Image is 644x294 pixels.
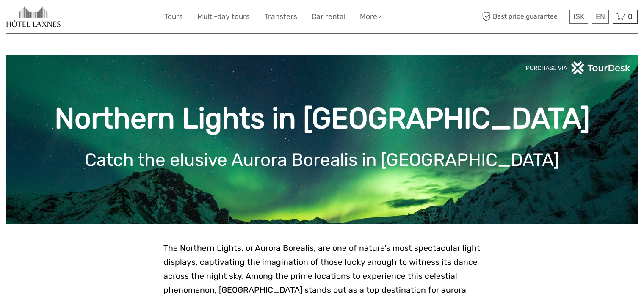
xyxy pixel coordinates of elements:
a: Tours [164,11,183,23]
div: EN [592,10,609,24]
span: 0 [627,12,634,21]
a: Car rental [312,11,345,23]
a: Transfers [264,11,297,23]
a: Multi-day tours [197,11,250,23]
span: Best price guarantee [480,10,567,24]
a: More [360,11,382,23]
span: ISK [573,12,584,21]
img: PurchaseViaTourDeskwhite.png [525,61,631,74]
h1: Northern Lights in [GEOGRAPHIC_DATA] [19,102,625,136]
img: 654-caa16477-354d-4e52-8030-f64145add61e_logo_small.jpg [6,6,61,27]
h1: Catch the elusive Aurora Borealis in [GEOGRAPHIC_DATA] [19,149,625,170]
